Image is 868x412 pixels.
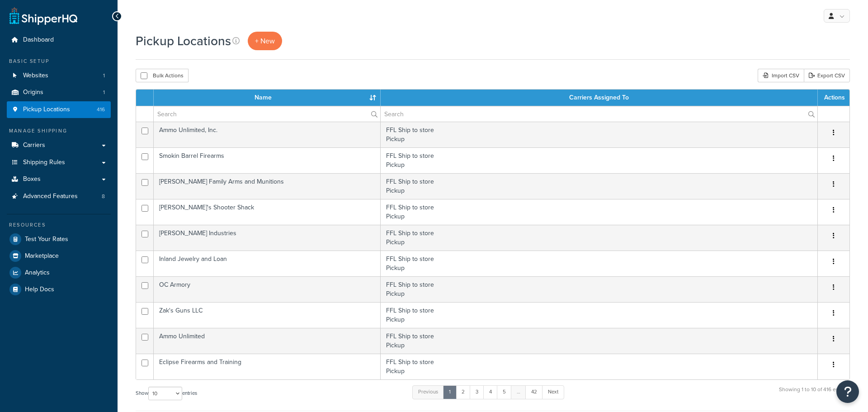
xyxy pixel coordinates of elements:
[542,385,564,399] a: Next
[136,69,189,82] button: Bulk Actions
[7,67,111,84] li: Websites
[381,251,818,276] td: FFL Ship to store Pickup
[154,90,381,106] th: Name : activate to sort column ascending
[804,69,850,82] a: Export CSV
[9,7,77,25] a: ShipperHQ Home
[7,154,111,171] a: Shipping Rules
[7,188,111,205] li: Advanced Features
[25,236,68,243] span: Test Your Rates
[154,225,381,251] td: [PERSON_NAME] Industries
[7,32,111,48] a: Dashboard
[248,32,282,50] a: + New
[23,159,65,166] span: Shipping Rules
[443,385,457,399] a: 1
[381,328,818,354] td: FFL Ship to store Pickup
[381,225,818,251] td: FFL Ship to store Pickup
[7,281,111,298] a: Help Docs
[154,276,381,302] td: OC Armory
[483,385,498,399] a: 4
[154,251,381,276] td: Inland Jewelry and Loan
[7,265,111,281] a: Analytics
[154,106,380,122] input: Search
[255,36,275,46] span: + New
[381,276,818,302] td: FFL Ship to store Pickup
[154,199,381,225] td: [PERSON_NAME]'s Shooter Shack
[102,193,105,200] span: 8
[381,302,818,328] td: FFL Ship to store Pickup
[154,122,381,147] td: Ammo Unlimited, Inc.
[381,354,818,379] td: FFL Ship to store Pickup
[7,137,111,154] a: Carriers
[412,385,444,399] a: Previous
[136,32,231,50] h1: Pickup Locations
[7,84,111,101] li: Origins
[7,231,111,247] a: Test Your Rates
[136,387,197,400] label: Show entries
[154,147,381,173] td: Smokin Barrel Firearms
[148,387,182,400] select: Showentries
[7,248,111,264] a: Marketplace
[381,122,818,147] td: FFL Ship to store Pickup
[7,84,111,101] a: Origins 1
[525,385,543,399] a: 42
[381,173,818,199] td: FFL Ship to store Pickup
[25,252,59,260] span: Marketplace
[154,354,381,379] td: Eclipse Firearms and Training
[758,69,804,82] div: Import CSV
[97,106,105,114] span: 416
[381,106,817,122] input: Search
[511,385,526,399] a: …
[23,175,41,183] span: Boxes
[7,67,111,84] a: Websites 1
[381,90,818,106] th: Carriers Assigned To
[154,302,381,328] td: Zak's Guns LLC
[7,171,111,188] a: Boxes
[23,89,43,96] span: Origins
[381,199,818,225] td: FFL Ship to store Pickup
[497,385,512,399] a: 5
[25,269,50,277] span: Analytics
[7,101,111,118] li: Pickup Locations
[23,106,70,114] span: Pickup Locations
[7,188,111,205] a: Advanced Features 8
[103,72,105,80] span: 1
[23,36,54,44] span: Dashboard
[103,89,105,96] span: 1
[25,286,54,294] span: Help Docs
[7,101,111,118] a: Pickup Locations 416
[7,127,111,135] div: Manage Shipping
[381,147,818,173] td: FFL Ship to store Pickup
[23,142,45,149] span: Carriers
[23,72,48,80] span: Websites
[470,385,484,399] a: 3
[7,221,111,229] div: Resources
[779,384,850,404] div: Showing 1 to 10 of 416 entries
[456,385,471,399] a: 2
[154,173,381,199] td: [PERSON_NAME] Family Arms and Munitions
[7,57,111,65] div: Basic Setup
[818,90,849,106] th: Actions
[23,193,78,200] span: Advanced Features
[836,380,859,403] button: Open Resource Center
[154,328,381,354] td: Ammo Unlimited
